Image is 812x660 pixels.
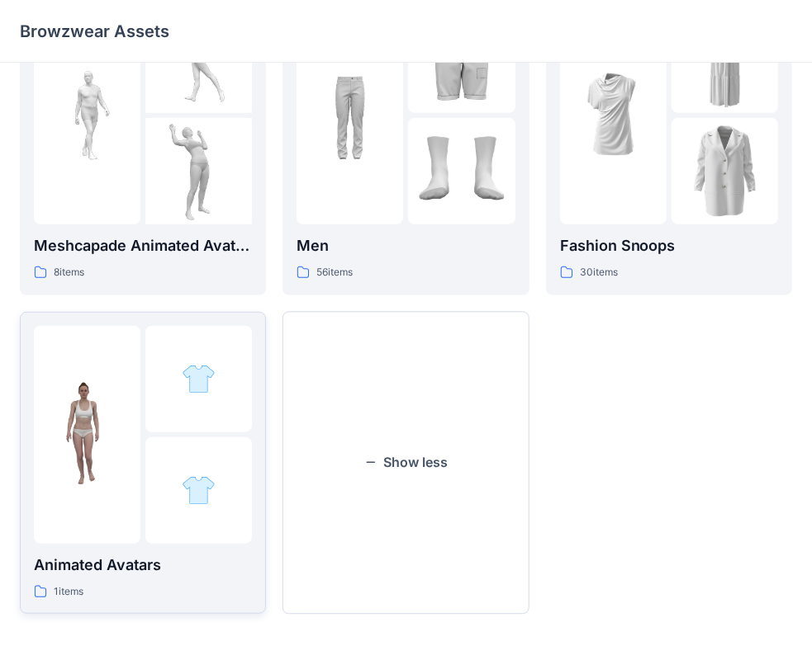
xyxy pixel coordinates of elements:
[34,554,252,577] p: Animated Avatars
[316,264,353,281] p: 56 items
[20,20,169,43] p: Browzwear Assets
[408,118,515,224] img: folder 3
[54,583,83,601] p: 1 items
[297,234,515,257] p: Men
[283,312,529,615] button: Show less
[672,118,778,224] img: folder 3
[20,312,266,615] a: folder 1folder 2folder 3Animated Avatars1items
[580,264,618,281] p: 30 items
[34,234,252,257] p: Meshcapade Animated Avatars
[34,62,140,168] img: folder 1
[182,474,216,507] img: folder 3
[54,264,84,281] p: 8 items
[34,381,140,488] img: folder 1
[145,118,252,224] img: folder 3
[560,234,778,257] p: Fashion Snoops
[182,362,216,396] img: folder 2
[297,62,403,168] img: folder 1
[560,62,667,168] img: folder 1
